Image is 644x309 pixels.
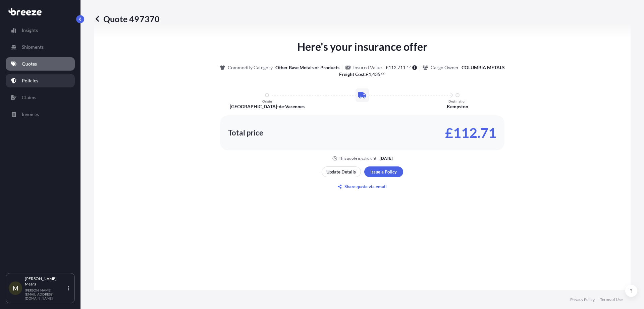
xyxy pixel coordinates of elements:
[380,156,393,161] p: [DATE]
[22,61,37,67] p: Quotes
[22,77,38,84] p: Policies
[228,64,273,71] p: Commodity Category
[25,276,66,287] p: [PERSON_NAME] Meara
[22,111,39,118] p: Invoices
[6,108,75,121] a: Invoices
[322,166,361,177] button: Update Details
[364,166,403,177] button: Issue a Policy
[381,73,385,75] span: 00
[371,72,372,77] span: ,
[397,65,406,70] span: 711
[322,181,403,192] button: Share quote via email
[25,288,66,300] p: [PERSON_NAME][EMAIL_ADDRESS][DOMAIN_NAME]
[228,129,263,136] p: Total price
[94,13,160,24] p: Quote 497370
[6,57,75,71] a: Quotes
[388,65,396,70] span: 112
[339,71,365,77] b: Freight Cost
[326,168,356,175] p: Update Details
[386,65,388,70] span: £
[370,168,397,175] p: Issue a Policy
[6,91,75,104] a: Claims
[600,297,623,302] a: Terms of Use
[339,156,378,161] p: This quote is valid until
[344,183,387,190] p: Share quote via email
[447,103,468,110] p: Kempston
[366,72,369,77] span: £
[262,99,272,103] p: Origin
[22,27,38,34] p: Insights
[230,103,305,110] p: [GEOGRAPHIC_DATA]-de-Varennes
[13,285,18,292] span: M
[570,297,595,302] a: Privacy Policy
[6,24,75,37] a: Insights
[445,127,496,138] p: £112.71
[275,64,339,71] p: Other Base Metals or Products
[339,71,386,78] p: :
[6,74,75,87] a: Policies
[353,64,382,71] p: Insured Value
[448,99,467,103] p: Destination
[369,72,371,77] span: 1
[22,44,44,50] p: Shipments
[22,94,36,101] p: Claims
[381,73,381,75] span: .
[6,40,75,54] a: Shipments
[431,64,459,71] p: Cargo Owner
[406,66,407,68] span: .
[396,65,397,70] span: ,
[462,64,505,71] p: COLUMBIA METALS
[407,66,411,68] span: 17
[297,39,427,55] p: Here's your insurance offer
[372,72,380,77] span: 435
